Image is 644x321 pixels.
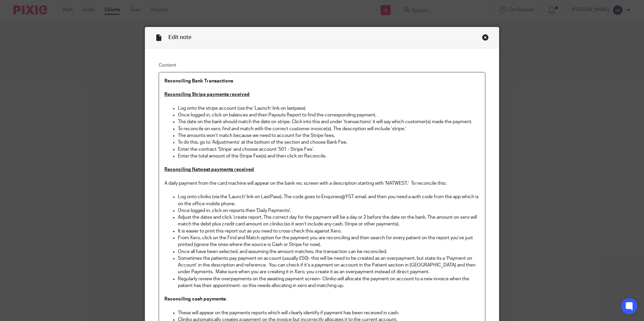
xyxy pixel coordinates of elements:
p: Once all have been selected, and assuming the amount matches, the transaction can be reconciled. [178,248,480,255]
p: Regularly review the overpayments on the awaiting payment screen- Cliniko will allocate the payme... [178,276,480,289]
p: To do this, go to ‘Adjustments’ at the bottom of the section and choose Bank Fee. [178,139,480,146]
p: Sometimes the patients pay payment on account (usually £50)- this will be need to be created as a... [178,255,480,276]
p: Log onto cliniko (via the 'Launch' link on LastPass). The code goes to Enquiries@YST email, and t... [178,193,480,207]
p: Adjust the dates and click ‘create report. The correct day for the payment will be a day or 2 bef... [178,214,480,228]
p: These will appear on the payments reports which will clearly identify if payment has been receive... [178,310,480,316]
span: Edit note [168,35,191,40]
p: Once logged in, click on reports then 'Daily Payments'. [178,207,480,214]
p: It is easier to print this report out as you need to cross check this against Xero. [178,228,480,235]
u: Reconciling Stripe payments received [164,92,250,97]
p: The amounts won’t match because we need to account for the Stripe fees. [178,132,480,139]
label: Content [159,62,485,69]
p: A daily payment from the card machine will appear on the bank rec screen with a description start... [164,180,480,187]
strong: Reconciling cash payments: [164,297,226,301]
p: To reconcile on xero, find and match with the correct customer invoice(s). The description will i... [178,126,480,132]
u: Reconciling Natwest payments received [164,167,254,172]
p: Once logged in, click on balances and then Payouts Report to find the corresponding payment. [178,112,480,118]
div: Close this dialog window [482,34,489,41]
p: Enter the contract ‘Stripe’ and choose account ‘501 - Stripe Fee’. [178,146,480,153]
p: The date on the bank should match the date on stripe. Click into this and under ‘transactions’ it... [178,118,480,125]
strong: Reconciling Bank Transactions [164,79,233,83]
p: From Xero, click on the Find and Match option for the payment you are reconciling and then search... [178,235,480,248]
p: Enter the total amount of the Stripe Fee(s) and then click on Reconcile. [178,153,480,159]
p: Log onto the stripe account (via the ‘Launch’ link on lastpass) [178,105,480,112]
